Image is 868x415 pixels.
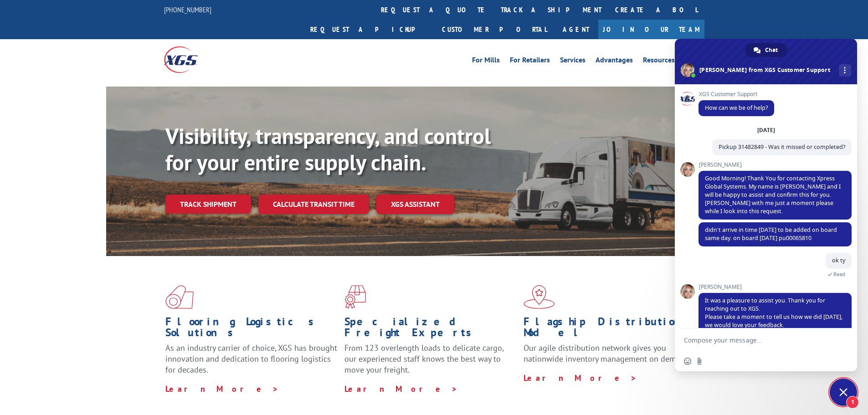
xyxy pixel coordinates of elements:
[165,384,279,394] a: Learn More >
[684,358,691,365] span: Insert an emoji
[830,379,857,406] div: Close chat
[165,195,251,214] a: Track shipment
[524,316,696,343] h1: Flagship Distribution Model
[757,128,775,133] div: [DATE]
[376,195,454,214] a: XGS ASSISTANT
[165,343,337,375] span: As an industry carrier of choice, XGS has brought innovation and dedication to flooring logistics...
[344,384,458,394] a: Learn More >
[344,285,366,309] img: xgs-icon-focused-on-flooring-red
[643,56,675,67] a: Resources
[719,143,845,151] span: Pickup 31482849 - Was it missed or completed?
[699,91,774,97] span: XGS Customer Support
[524,373,637,383] a: Learn More >
[164,5,211,14] a: [PHONE_NUMBER]
[745,43,787,57] div: Chat
[705,297,842,337] span: It was a pleasure to assist you. Thank you for reaching out to XGS. Please take a moment to tell ...
[705,104,768,112] span: How can we be of help?
[258,195,369,214] a: Calculate transit time
[705,174,841,215] span: Good Morning! Thank You for contacting Xpress Global Systems. My name is [PERSON_NAME] and I will...
[435,20,554,39] a: Customer Portal
[699,162,852,168] span: [PERSON_NAME]
[554,20,598,39] a: Agent
[596,56,633,67] a: Advantages
[165,316,338,343] h1: Flooring Logistics Solutions
[510,56,550,67] a: For Retailers
[832,256,845,264] span: ok ty
[839,64,851,77] div: More channels
[684,336,828,344] textarea: Compose your message...
[472,56,500,67] a: For Mills
[699,284,852,290] span: [PERSON_NAME]
[344,316,517,343] h1: Specialized Freight Experts
[524,343,691,364] span: Our agile distribution network gives you nationwide inventory management on demand.
[524,285,555,309] img: xgs-icon-flagship-distribution-model-red
[846,396,859,409] span: 1
[705,226,837,242] span: didn't arrive in time [DATE] to be added on board same day. on board [DATE] pu00065810
[344,343,517,383] p: From 123 overlength loads to delicate cargo, our experienced staff knows the best way to move you...
[696,358,703,365] span: Send a file
[598,20,704,39] a: Join Our Team
[833,271,845,277] span: Read
[560,56,586,67] a: Services
[303,20,435,39] a: Request a pickup
[165,285,194,309] img: xgs-icon-total-supply-chain-intelligence-red
[765,43,778,57] span: Chat
[165,122,491,176] b: Visibility, transparency, and control for your entire supply chain.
